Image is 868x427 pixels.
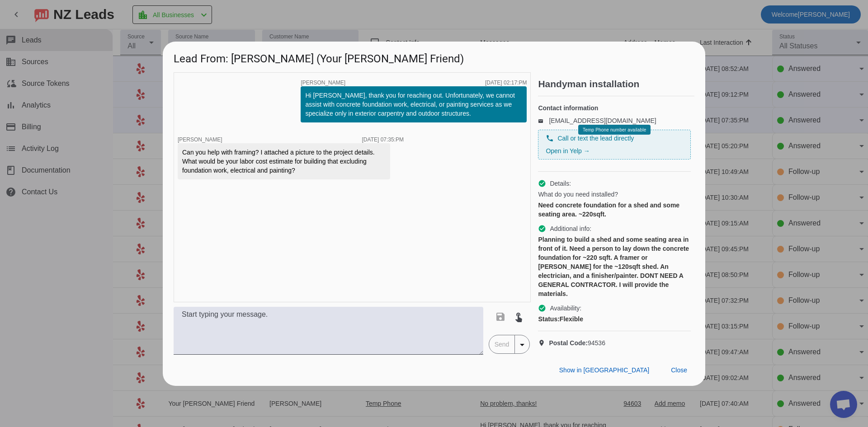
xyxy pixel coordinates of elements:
[538,118,549,123] mat-icon: email
[550,304,581,313] span: Availability:
[538,315,559,323] strong: Status:
[559,366,649,374] span: Show in [GEOGRAPHIC_DATA]
[163,42,705,72] h1: Lead From: [PERSON_NAME] (Your [PERSON_NAME] Friend)
[557,134,634,143] span: Call or text the lead directly
[538,339,549,347] mat-icon: location_on
[538,103,691,113] h4: Contact information
[671,366,687,374] span: Close
[538,80,694,89] h2: Handyman installation
[362,137,404,142] div: [DATE] 07:35:PM
[513,311,524,322] mat-icon: touch_app
[552,362,656,379] button: Show in [GEOGRAPHIC_DATA]
[538,190,618,199] span: What do you need installed?
[178,136,222,143] span: [PERSON_NAME]
[546,147,590,155] a: Open in Yelp →
[549,339,588,347] strong: Postal Code:
[538,314,691,324] div: Flexible
[305,91,522,118] div: Hi [PERSON_NAME], thank you for reaching out. Unfortunately, we cannot assist with concrete found...
[538,225,546,233] mat-icon: check_circle
[517,339,528,350] mat-icon: arrow_drop_down
[182,148,386,175] div: Can you help with framing? I attached a picture to the project details. What would be your labor ...
[485,80,527,85] div: [DATE] 02:17:PM
[664,362,694,379] button: Close
[538,179,546,188] mat-icon: check_circle
[549,338,605,347] span: 94536
[538,304,546,312] mat-icon: check_circle
[538,235,691,298] div: Planning to build a shed and some seating area in front of it. Need a person to lay down the conc...
[538,201,691,219] div: Need concrete foundation for a shed and some seating area. ~220sqft.
[583,127,646,132] span: Temp Phone number available
[546,134,554,142] mat-icon: phone
[550,179,571,188] span: Details:
[549,117,656,124] a: [EMAIL_ADDRESS][DOMAIN_NAME]
[550,224,591,233] span: Additional info:
[301,80,345,85] span: [PERSON_NAME]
